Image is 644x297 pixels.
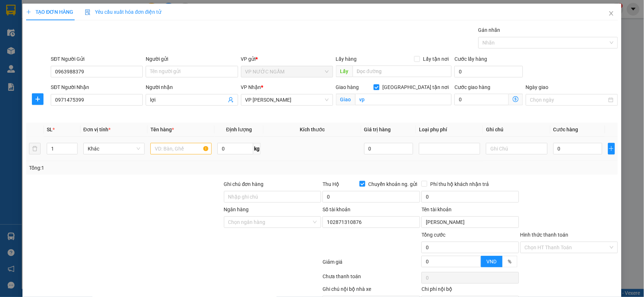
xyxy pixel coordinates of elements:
input: Ngày giao [530,96,607,104]
button: Close [601,4,622,24]
input: VD: Bàn, Ghế [150,143,212,154]
label: Hình thức thanh toán [520,232,569,238]
span: plus [26,9,31,14]
button: plus [608,143,615,154]
th: Ghi chú [483,123,550,137]
span: SL [47,127,53,132]
input: Ghi chú đơn hàng [224,191,321,203]
div: SĐT Người Gửi [51,55,143,63]
span: Cước hàng [553,127,578,132]
span: Khác [88,143,140,154]
label: Số tài khoản [323,207,350,212]
span: VP NƯỚC NGẦM [245,66,329,77]
div: VP gửi [241,55,333,63]
span: VND [487,259,497,264]
button: plus [32,93,43,105]
span: Giao [336,94,355,105]
span: [GEOGRAPHIC_DATA] tận nơi [379,83,452,91]
span: VP Nhận [241,84,261,90]
span: Chuyển khoản ng. gửi [365,180,420,188]
span: Tên hàng [150,127,174,132]
label: Tên tài khoản [421,207,452,212]
label: Cước giao hàng [454,84,490,90]
input: Cước lấy hàng [454,66,523,77]
span: kg [253,143,261,154]
label: Ngân hàng [224,207,249,212]
th: Loại phụ phí [416,123,483,137]
input: Tên tài khoản [421,216,519,228]
span: Lấy tận nơi [420,55,452,63]
input: Cước giao hàng [454,94,509,105]
label: Cước lấy hàng [454,56,487,62]
label: Gán nhãn [478,27,500,33]
span: Yêu cầu xuất hóa đơn điện tử [85,9,161,15]
span: close [608,10,614,16]
div: SĐT Người Nhận [51,83,143,91]
div: Chi phí nội bộ [421,285,519,296]
span: Lấy hàng [336,56,357,62]
div: Giảm giá [322,258,421,271]
input: Dọc đường [353,65,452,77]
span: Định lượng [226,127,252,132]
label: Ghi chú đơn hàng [224,181,264,187]
label: Ngày giao [526,84,549,90]
span: Lấy [336,65,353,77]
span: Tổng cước [421,232,445,238]
span: Giao hàng [336,84,359,90]
input: 0 [364,143,414,154]
button: delete [29,143,41,154]
span: TẠO ĐƠN HÀNG [26,9,73,15]
span: plus [32,96,43,102]
span: Phí thu hộ khách nhận trả [427,180,492,188]
input: Ghi Chú [486,143,547,154]
span: Kích thước [300,127,325,132]
input: Ngân hàng [228,217,312,228]
span: dollar-circle [513,96,519,102]
div: Ghi chú nội bộ nhà xe [323,285,420,296]
input: Số tài khoản [323,216,420,228]
span: Giá trị hàng [364,127,391,132]
span: VP THANH CHƯƠNG [245,94,329,105]
span: Đơn vị tính [83,127,111,132]
span: plus [608,146,615,152]
span: Thu Hộ [323,181,339,187]
img: icon [85,9,91,15]
div: Chưa thanh toán [322,272,421,285]
div: Người nhận [146,83,238,91]
input: Giao tận nơi [355,94,452,105]
div: Tổng: 1 [29,164,249,172]
div: Người gửi [146,55,238,63]
span: % [508,259,512,264]
span: user-add [228,97,234,103]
